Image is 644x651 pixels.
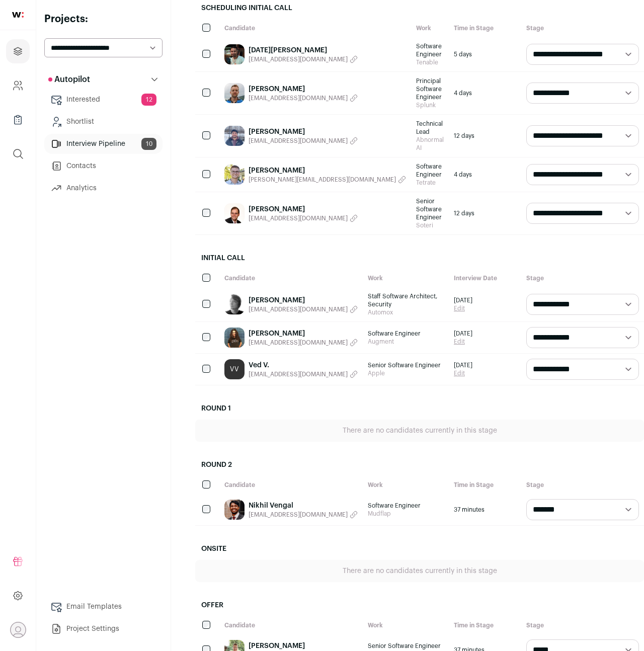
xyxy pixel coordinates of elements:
span: [EMAIL_ADDRESS][DOMAIN_NAME] [249,511,348,519]
a: Edit [454,304,472,312]
span: [DATE] [454,361,472,369]
div: Stage [521,19,644,37]
img: wellfound-shorthand-0d5821cbd27db2630d0214b213865d53afaa358527fdda9d0ea32b1df1b89c2c.svg [12,12,24,18]
a: [PERSON_NAME] [249,204,358,214]
span: [EMAIL_ADDRESS][DOMAIN_NAME] [249,94,348,102]
span: Abnormal AI [416,136,444,152]
div: Candidate [219,616,363,634]
span: [EMAIL_ADDRESS][DOMAIN_NAME] [249,214,348,222]
span: Technical Lead [416,120,444,136]
span: [EMAIL_ADDRESS][DOMAIN_NAME] [249,370,348,378]
span: Soteri [416,221,444,229]
div: Stage [521,476,644,494]
p: Autopilot [48,73,90,86]
a: Ved V. [249,360,358,370]
button: Autopilot [44,69,163,90]
h2: Round 2 [195,454,644,476]
img: ec019db78b984bf684d6ab424db75c4dfcae62151a18f304e9e584b61739056e [224,126,245,146]
div: Interview Date [449,269,521,287]
span: Automox [368,308,444,316]
span: Splunk [416,101,444,109]
span: Software Engineer [416,42,444,58]
span: [DATE] [454,296,472,304]
span: [PERSON_NAME][EMAIL_ADDRESS][DOMAIN_NAME] [249,176,396,184]
h2: Round 1 [195,397,644,420]
div: 12 days [449,192,521,234]
h2: Projects: [44,12,163,26]
a: Interested12 [44,90,163,110]
h2: Offer [195,594,644,616]
a: Company Lists [6,108,30,132]
button: [EMAIL_ADDRESS][DOMAIN_NAME] [249,511,358,519]
span: Mudflap [368,510,444,518]
button: [EMAIL_ADDRESS][DOMAIN_NAME] [249,55,358,63]
a: Email Templates [44,597,163,617]
div: There are no candidates currently in this stage [195,420,644,442]
a: Projects [6,39,30,63]
button: [EMAIL_ADDRESS][DOMAIN_NAME] [249,94,358,102]
div: 4 days [449,72,521,114]
div: Candidate [219,19,411,37]
span: Apple [368,369,444,377]
div: Work [411,19,449,37]
div: Candidate [219,269,363,287]
span: Senior Software Engineer [416,197,444,221]
div: 4 days [449,157,521,192]
button: [EMAIL_ADDRESS][DOMAIN_NAME] [249,137,358,145]
span: 12 [141,94,156,106]
div: Time in Stage [449,19,521,37]
img: 3b4570001cf5f8636d10339494bd87725322e02c3ff76beb0ca194d602b274d0 [224,500,245,520]
div: Candidate [219,476,363,494]
span: [EMAIL_ADDRESS][DOMAIN_NAME] [249,137,348,145]
button: [EMAIL_ADDRESS][DOMAIN_NAME] [249,370,358,378]
a: Shortlist [44,112,163,132]
div: Work [363,616,449,634]
a: [PERSON_NAME] [249,295,358,305]
button: [EMAIL_ADDRESS][DOMAIN_NAME] [249,214,358,222]
span: Principal Software Engineer [416,77,444,101]
span: 10 [141,138,156,150]
a: [PERSON_NAME] [249,166,406,176]
span: Software Engineer [368,502,444,510]
span: [EMAIL_ADDRESS][DOMAIN_NAME] [249,339,348,347]
a: Nikhil Vengal [249,501,358,511]
button: [EMAIL_ADDRESS][DOMAIN_NAME] [249,305,358,313]
span: Tetrate [416,179,444,187]
div: Stage [521,269,644,287]
a: [PERSON_NAME] [249,329,358,339]
a: Edit [454,369,472,377]
span: Senior Software Engineer [368,361,444,369]
span: Senior Software Engineer [368,642,444,650]
h2: Initial Call [195,247,644,269]
img: 5aac70fe46ebc709e94c53165929ac0c5e6cff6298a80ac24b651ac97b2c8dad.jpg [224,328,245,348]
h2: Onsite [195,538,644,560]
span: [EMAIL_ADDRESS][DOMAIN_NAME] [249,305,348,313]
div: Work [363,476,449,494]
div: Time in Stage [449,476,521,494]
a: Contacts [44,156,163,176]
span: [DATE] [454,330,472,338]
img: bdaede9fc3f041e93096ed319433619b68e06bfbe66270bd9be85439215d5ba3 [224,165,245,185]
a: Analytics [44,178,163,198]
a: [DATE][PERSON_NAME] [249,45,358,55]
div: There are no candidates currently in this stage [195,560,644,582]
span: Augment [368,338,444,346]
img: d7a7845d6d993e683ee7d2bc9ddabcaa618680b9aafb1f4fd84f53859f5ef0b4.jpg [224,203,245,223]
a: [PERSON_NAME] [249,641,358,651]
div: Stage [521,616,644,634]
button: [PERSON_NAME][EMAIL_ADDRESS][DOMAIN_NAME] [249,176,406,184]
a: [PERSON_NAME] [249,127,358,137]
div: 12 days [449,115,521,157]
img: f234526c1225d4f0e3fbc8711886b1047ed6a7449971770e647ebc2d1e7979b5 [224,44,245,64]
span: Staff Software Architect, Security [368,292,444,308]
button: Open dropdown [10,622,26,638]
img: c96de9ef09da8a41f154e02f285efe00ffe7755feb1f621add2dd813edf1d051.jpg [224,294,245,314]
img: 203738b9f352df736a92a75cecdccd15678ff15c97abed2cb038a292cfb081a3.jpg [224,83,245,103]
span: Software Engineer [416,162,444,179]
div: 37 minutes [449,494,521,525]
div: 5 days [449,37,521,71]
a: Project Settings [44,619,163,639]
a: VV [224,359,245,379]
span: Tenable [416,58,444,66]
